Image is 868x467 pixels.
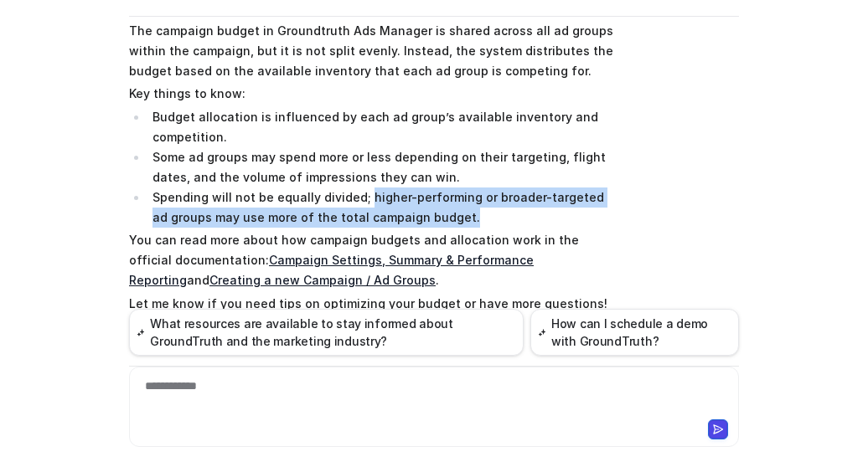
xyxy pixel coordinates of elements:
button: What resources are available to stay informed about GroundTruth and the marketing industry? [129,309,524,356]
p: Let me know if you need tips on optimizing your budget or have more questions! [129,294,619,314]
p: The campaign budget in Groundtruth Ads Manager is shared across all ad groups within the campaign... [129,21,619,81]
p: Key things to know: [129,84,619,104]
li: Budget allocation is influenced by each ad group’s available inventory and competition. [147,107,619,147]
a: Creating a new Campaign / Ad Groups [209,273,436,287]
li: Spending will not be equally divided; higher-performing or broader-targeted ad groups may use mor... [147,187,619,228]
p: You can read more about how campaign budgets and allocation work in the official documentation: a... [129,230,619,290]
a: Campaign Settings, Summary & Performance Reporting [129,253,534,287]
button: How can I schedule a demo with GroundTruth? [530,309,739,356]
li: Some ad groups may spend more or less depending on their targeting, flight dates, and the volume ... [147,147,619,187]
